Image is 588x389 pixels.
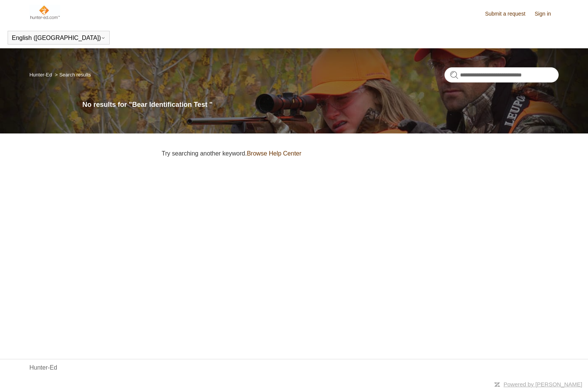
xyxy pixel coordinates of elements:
[29,363,57,372] a: Hunter-Ed
[29,5,60,20] img: Hunter-Ed Help Center home page
[162,149,559,158] p: Try searching another keyword.
[503,381,582,387] a: Powered by [PERSON_NAME]
[485,10,533,18] a: Submit a request
[12,35,105,41] button: English ([GEOGRAPHIC_DATA])
[29,72,53,78] li: Hunter-Ed
[29,72,52,78] a: Hunter-Ed
[535,10,559,18] a: Sign in
[53,72,91,78] li: Search results
[247,150,301,157] a: Browse Help Center
[444,67,559,83] input: Search
[82,100,559,110] h1: No results for "Bear Identification Test "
